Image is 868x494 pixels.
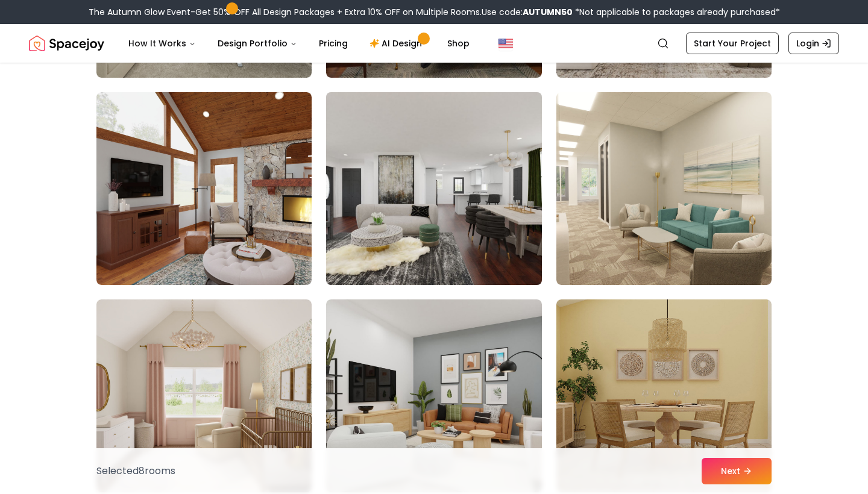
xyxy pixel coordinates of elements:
[438,31,479,55] a: Shop
[96,299,312,492] img: Room room-97
[556,299,772,492] img: Room room-99
[29,31,104,55] a: Spacejoy
[573,6,780,18] span: *Not applicable to packages already purchased*
[498,36,513,51] img: United States
[89,6,780,18] div: The Autumn Glow Event-Get 50% OFF All Design Packages + Extra 10% OFF on Multiple Rooms.
[208,31,307,55] button: Design Portfolio
[119,31,479,55] nav: Main
[556,92,772,285] img: Room room-96
[309,31,357,55] a: Pricing
[788,33,839,54] a: Login
[96,464,175,478] p: Selected 8 room s
[702,458,772,484] button: Next
[482,6,573,18] span: Use code:
[321,87,547,290] img: Room room-95
[96,92,312,285] img: Room room-94
[326,299,541,492] img: Room room-98
[523,6,573,18] b: AUTUMN50
[29,31,104,55] img: Spacejoy Logo
[119,31,206,55] button: How It Works
[29,24,839,63] nav: Global
[686,33,779,54] a: Start Your Project
[360,31,435,55] a: AI Design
